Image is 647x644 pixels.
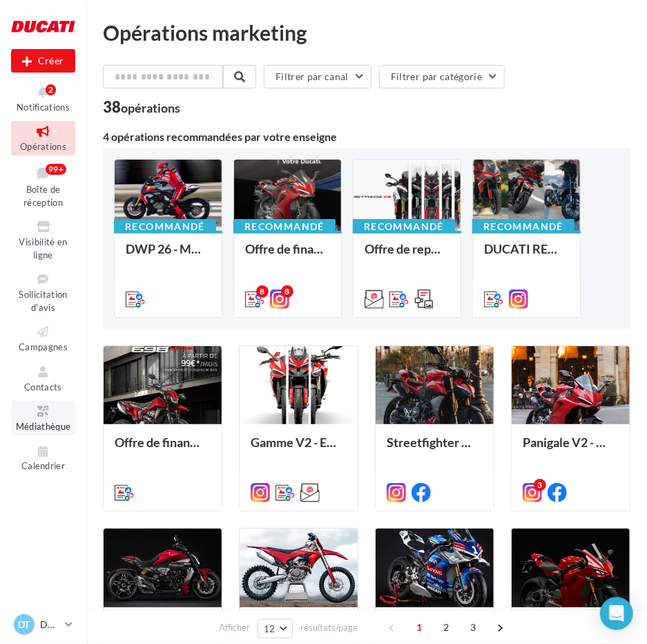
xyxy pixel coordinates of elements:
[46,164,66,175] div: 99+
[264,65,371,88] button: Filtrer par canal
[21,461,65,472] span: Calendrier
[11,269,75,316] a: Sollicitation d'avis
[11,401,75,435] a: Médiathèque
[19,236,67,261] span: Visibilité en ligne
[300,621,358,634] span: résultats/page
[11,49,75,73] button: Créer
[523,435,619,463] div: Panigale V2 - Photos Ville
[19,618,30,632] span: DT
[11,161,75,211] a: Boîte de réception99+
[40,618,59,632] p: DUCATI TOULON
[23,184,63,208] span: Boîte de réception
[387,435,483,463] div: Streetfighter V2 - Photos Ville
[219,621,250,634] span: Afficher
[472,219,574,234] div: Recommandé
[251,435,347,463] div: Gamme V2 - Evènement en concession
[19,289,67,313] span: Sollicitation d'avis
[233,219,336,234] div: Recommandé
[281,285,293,298] div: 8
[19,341,68,352] span: Campagnes
[11,441,75,475] a: Calendrier
[11,612,75,638] a: DT DUCATI TOULON
[256,285,269,298] div: 8
[11,216,75,263] a: Visibilité en ligne
[103,100,180,115] div: 38
[379,65,505,88] button: Filtrer par catégorie
[484,242,569,269] div: DUCATI RENT 2025
[11,361,75,395] a: Contacts
[600,597,633,630] div: Open Intercom Messenger
[258,619,293,638] button: 12
[17,102,70,113] span: Notifications
[534,479,546,491] div: 3
[46,84,56,95] div: 2
[11,321,75,355] a: Campagnes
[16,421,71,432] span: Médiathèque
[463,616,485,638] span: 3
[11,82,75,115] button: Notifications 2
[114,219,216,234] div: Recommandé
[103,131,630,142] div: 4 opérations recommandées par votre enseigne
[11,121,75,155] a: Opérations
[24,381,62,392] span: Contacts
[409,616,431,638] span: 1
[245,242,330,269] div: Offre de financement jusqu'au 30 septembre
[264,623,276,634] span: 12
[353,219,455,234] div: Recommandé
[126,242,211,269] div: DWP 26 - MTS V4 RS & Diavel V4 RS
[436,616,458,638] span: 2
[103,22,630,43] div: Opérations marketing
[11,49,75,73] div: Nouvelle campagne
[121,102,180,114] div: opérations
[115,435,211,463] div: Offre de financement Hypermotard 698 Mono
[365,242,450,269] div: Offre de reprise - Gamme MTS V4
[20,141,66,152] span: Opérations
